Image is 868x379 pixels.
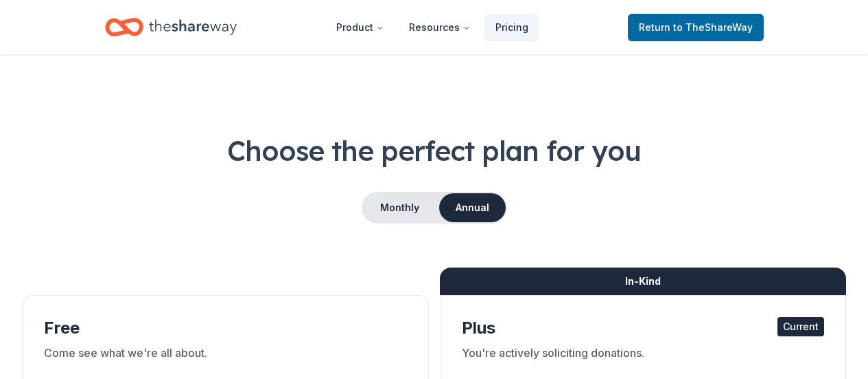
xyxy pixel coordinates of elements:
[325,14,395,41] button: Product
[484,14,539,41] a: Pricing
[439,193,506,222] button: Annual
[22,131,846,170] h1: Choose the perfect plan for you
[325,11,539,43] nav: Main
[44,317,407,339] div: Free
[440,268,847,295] div: In-Kind
[363,193,436,222] button: Monthly
[462,317,825,339] div: Plus
[777,317,824,336] div: Current
[105,11,237,43] a: Home
[628,14,764,41] a: Returnto TheShareWay
[398,14,482,41] button: Resources
[639,19,753,36] span: Return
[673,21,753,33] span: to TheShareWay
